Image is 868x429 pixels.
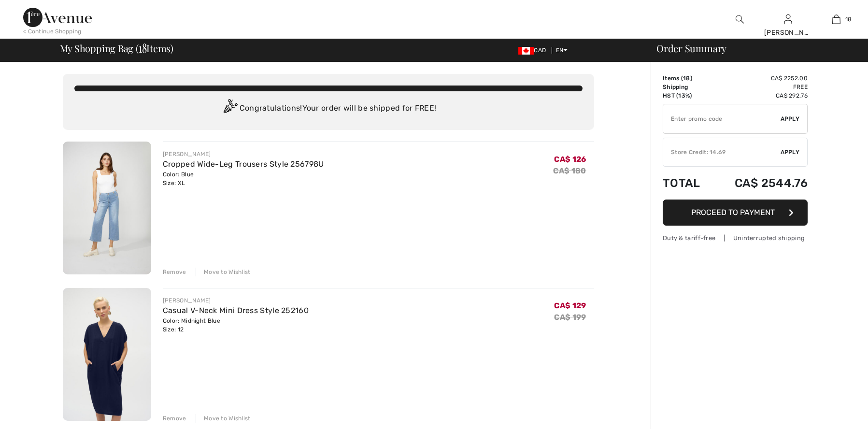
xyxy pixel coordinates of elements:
div: Order Summary [645,43,862,53]
a: Sign In [784,14,792,24]
div: Move to Wishlist [196,414,251,423]
div: Duty & tariff-free | Uninterrupted shipping [663,233,808,243]
button: Proceed to Payment [663,200,808,226]
input: Promo code [663,104,781,133]
td: Items ( ) [663,74,712,83]
img: My Info [784,14,792,25]
span: Proceed to Payment [691,208,775,217]
td: CA$ 292.76 [712,91,808,100]
s: CA$ 199 [554,313,586,322]
img: Casual V-Neck Mini Dress Style 252160 [63,288,151,421]
img: Canadian Dollar [518,47,534,55]
img: My Bag [832,14,840,25]
td: HST (13%) [663,91,712,100]
span: EN [556,47,568,54]
td: Total [663,167,712,200]
td: Free [712,83,808,91]
td: Shipping [663,83,712,91]
div: Color: Midnight Blue Size: 12 [163,316,309,334]
span: My Shopping Bag ( Items) [60,43,174,53]
img: Cropped Wide-Leg Trousers Style 256798U [63,142,151,274]
a: 18 [812,14,860,25]
div: Store Credit: 14.69 [663,148,781,157]
div: Color: Blue Size: XL [163,170,324,187]
div: [PERSON_NAME] [764,28,811,38]
img: 1ère Avenue [23,8,92,27]
div: Move to Wishlist [196,268,251,276]
span: CA$ 126 [554,155,586,164]
div: Remove [163,268,186,276]
span: CAD [518,47,550,54]
span: 18 [845,15,852,24]
div: < Continue Shopping [23,27,82,36]
span: Apply [781,148,800,157]
td: CA$ 2252.00 [712,74,808,83]
img: search the website [736,14,744,25]
a: Casual V-Neck Mini Dress Style 252160 [163,306,309,315]
img: Congratulation2.svg [220,99,240,118]
span: Apply [781,114,800,123]
span: 18 [683,75,690,82]
span: CA$ 129 [554,301,586,310]
a: Cropped Wide-Leg Trousers Style 256798U [163,159,324,169]
div: Congratulations! Your order will be shipped for FREE! [74,99,583,118]
div: [PERSON_NAME] [163,296,309,305]
td: CA$ 2544.76 [712,167,808,200]
span: 18 [139,41,147,54]
s: CA$ 180 [553,166,586,175]
div: Remove [163,414,186,423]
div: [PERSON_NAME] [163,150,324,158]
